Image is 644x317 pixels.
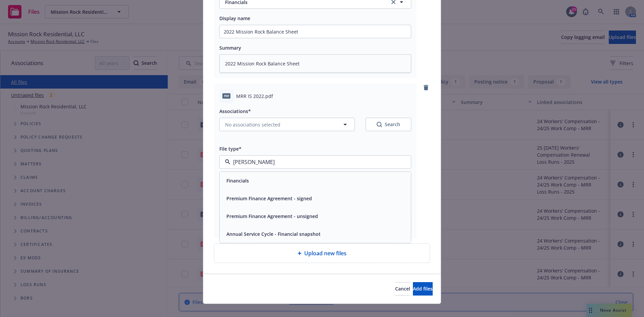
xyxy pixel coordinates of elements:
div: Upload new files [214,244,430,263]
button: Annual Service Cycle - Financial snapshot [226,230,321,237]
span: Cancel [395,285,410,292]
button: Add files [413,282,433,296]
button: Cancel [395,282,410,296]
span: No associations selected [225,121,280,128]
textarea: 2022 Mission Rock Balance Sheet [219,54,411,73]
span: Summary [219,45,241,51]
svg: Search [377,122,382,127]
span: Display name [219,15,250,21]
span: File type* [219,146,241,152]
button: Financials [226,177,249,184]
button: No associations selected [219,118,355,131]
div: Search [377,121,400,128]
span: Upload new files [304,249,346,257]
button: Premium Finance Agreement - signed [226,195,312,202]
input: Add display name here... [220,25,411,38]
span: MRR IS 2022.pdf [236,93,273,100]
input: Filter by keyword [230,158,397,166]
a: remove [422,84,430,92]
button: Premium Finance Agreement - unsigned [226,213,318,220]
span: pdf [222,93,230,98]
span: Add files [413,285,433,292]
span: Associations* [219,108,251,114]
button: SearchSearch [366,118,411,131]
